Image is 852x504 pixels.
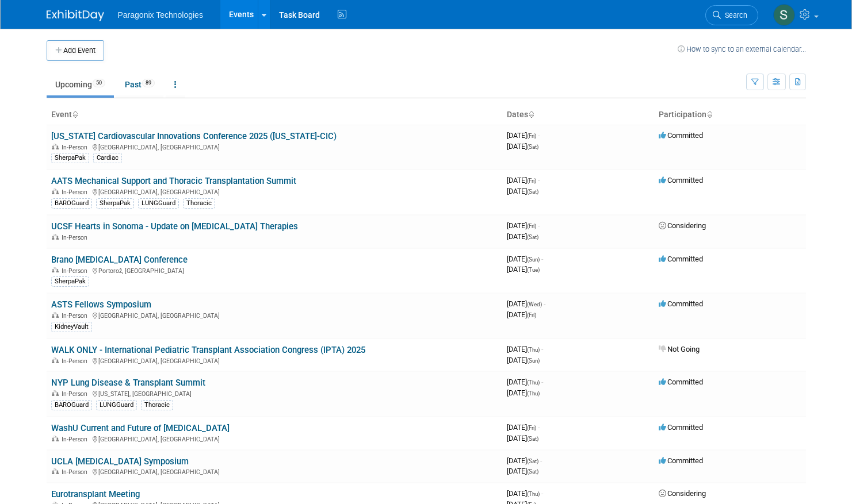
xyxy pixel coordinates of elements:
div: [GEOGRAPHIC_DATA], [GEOGRAPHIC_DATA] [51,356,498,365]
span: - [544,299,545,308]
span: [DATE] [507,176,540,184]
span: Considering [659,489,706,498]
div: [US_STATE], [GEOGRAPHIC_DATA] [51,388,498,398]
span: (Sat) [527,144,538,150]
div: [GEOGRAPHIC_DATA], [GEOGRAPHIC_DATA] [51,434,498,443]
div: Portorož, [GEOGRAPHIC_DATA] [51,266,498,275]
a: WALK ONLY - International Pediatric Transplant Association Congress (IPTA) 2025 [51,345,365,355]
span: Committed [659,131,703,140]
span: In-Person [62,144,91,151]
span: [DATE] [507,187,538,195]
span: - [538,221,540,230]
div: SherpaPak [51,153,89,163]
a: ASTS Fellows Symposium [51,299,151,310]
span: Search [721,11,747,20]
span: In-Person [62,357,91,365]
img: In-Person Event [52,312,59,318]
span: (Sun) [527,357,540,364]
a: Upcoming50 [47,74,114,95]
span: [DATE] [507,232,538,241]
a: [US_STATE] Cardiovascular Innovations Conference 2025 ([US_STATE]-CIC) [51,131,337,141]
span: [DATE] [507,131,540,140]
span: (Sat) [527,436,538,442]
span: Not Going [659,345,700,353]
div: [GEOGRAPHIC_DATA], [GEOGRAPHIC_DATA] [51,187,498,196]
span: (Thu) [527,379,540,386]
span: [DATE] [507,345,543,353]
a: How to sync to an external calendar... [678,45,806,53]
a: UCLA [MEDICAL_DATA] Symposium [51,456,189,467]
div: Thoracic [183,198,215,209]
img: In-Person Event [52,357,59,363]
span: (Sat) [527,188,538,195]
span: Committed [659,378,703,386]
span: [DATE] [507,388,540,397]
span: Committed [659,255,703,263]
a: Past89 [116,74,163,95]
span: [DATE] [507,456,542,465]
span: Paragonix Technologies [118,10,203,20]
a: Brano [MEDICAL_DATA] Conference [51,255,188,265]
th: Event [47,105,502,125]
a: Sort by Start Date [528,110,534,119]
a: Sort by Participation Type [706,110,712,119]
span: - [538,423,540,432]
a: WashU Current and Future of [MEDICAL_DATA] [51,423,230,433]
span: (Thu) [527,491,540,497]
span: In-Person [62,188,91,196]
span: [DATE] [507,423,540,432]
div: LUNGGuard [138,198,179,209]
span: (Fri) [527,133,536,139]
img: ExhibitDay [47,10,104,21]
div: SherpaPak [96,198,134,209]
span: (Fri) [527,178,536,184]
span: - [540,456,542,465]
span: (Sat) [527,458,538,464]
span: - [541,489,543,498]
img: In-Person Event [52,188,59,194]
img: In-Person Event [52,267,59,273]
span: Committed [659,423,703,432]
span: Considering [659,221,706,230]
span: [DATE] [507,221,540,230]
a: AATS Mechanical Support and Thoracic Transplantation Summit [51,176,296,186]
img: In-Person Event [52,390,59,396]
div: [GEOGRAPHIC_DATA], [GEOGRAPHIC_DATA] [51,310,498,320]
button: Add Event [47,40,104,61]
th: Dates [502,105,654,125]
span: In-Person [62,234,91,241]
span: [DATE] [507,310,536,319]
div: Thoracic [141,400,173,410]
span: In-Person [62,436,91,443]
span: [DATE] [507,467,538,475]
div: BAROGuard [51,400,92,410]
img: In-Person Event [52,436,59,441]
div: LUNGGuard [96,400,137,410]
span: 50 [93,79,105,87]
span: [DATE] [507,255,543,263]
span: - [541,345,543,353]
div: SherpaPak [51,276,89,287]
img: Scott Benson [773,4,795,26]
img: In-Person Event [52,144,59,149]
th: Participation [654,105,806,125]
span: - [541,378,543,386]
span: In-Person [62,312,91,320]
span: (Fri) [527,312,536,318]
span: Committed [659,456,703,465]
span: (Thu) [527,347,540,353]
div: KidneyVault [51,322,92,332]
span: (Thu) [527,390,540,397]
span: [DATE] [507,265,540,274]
a: NYP Lung Disease & Transplant Summit [51,378,205,388]
a: Eurotransplant Meeting [51,489,140,499]
span: - [541,255,543,263]
span: Committed [659,299,703,308]
span: 89 [142,79,155,87]
span: In-Person [62,390,91,398]
span: (Sat) [527,468,538,475]
a: Search [705,5,758,25]
a: UCSF Hearts in Sonoma - Update on [MEDICAL_DATA] Therapies [51,221,298,232]
span: (Wed) [527,301,542,307]
span: - [538,131,540,140]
